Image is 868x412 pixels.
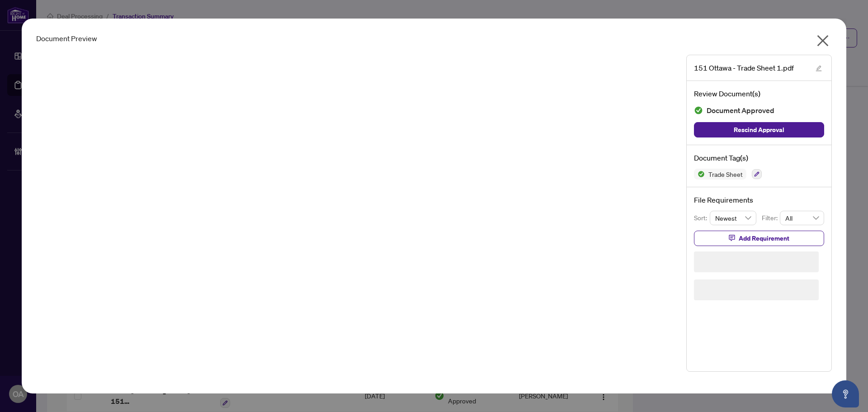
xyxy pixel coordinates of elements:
p: Sort: [694,213,710,223]
div: Document Preview [36,33,832,44]
h4: Document Tag(s) [694,152,824,163]
span: 151 Ottawa - Trade Sheet 1.pdf [694,62,794,73]
img: Document Status [694,106,703,115]
img: Status Icon [694,169,705,180]
span: All [785,211,819,225]
span: Trade Sheet [705,171,746,177]
span: Add Requirement [739,231,789,246]
h4: Review Document(s) [694,88,824,99]
p: Filter: [762,213,780,223]
button: Open asap [832,380,859,407]
span: close [816,33,830,48]
h4: File Requirements [694,194,824,205]
span: Document Approved [707,104,774,117]
span: Newest [715,211,751,225]
span: edit [816,65,822,71]
button: Rescind Approval [694,122,824,137]
button: Add Requirement [694,231,824,246]
span: Rescind Approval [734,123,784,137]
